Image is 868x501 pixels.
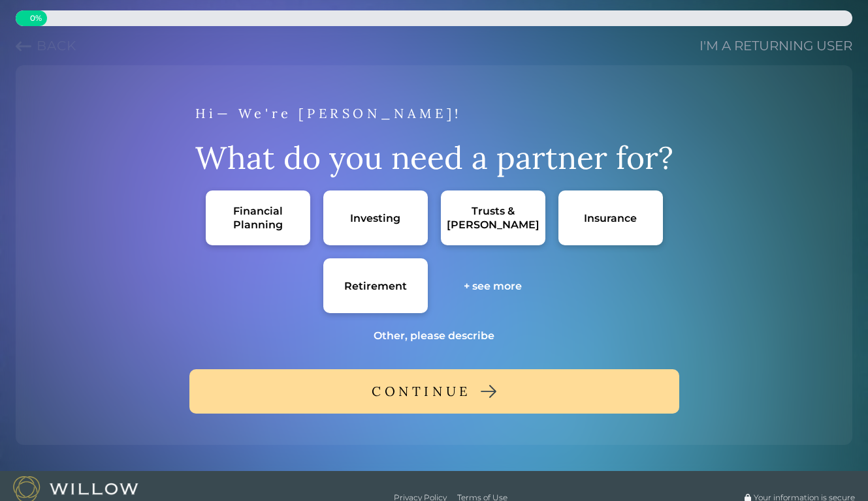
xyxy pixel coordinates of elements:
span: Back [37,38,76,53]
a: I'm a returning user [699,37,852,55]
div: Retirement [344,279,407,293]
div: CONTINUE [372,380,471,403]
div: + see more [464,279,522,293]
div: What do you need a partner for? [195,138,673,177]
div: Other, please describe [374,329,494,342]
div: Financial Planning [219,204,297,232]
div: Investing [350,211,400,225]
div: Trusts & [PERSON_NAME] [447,204,539,232]
button: Previous question [16,37,76,55]
div: 0% complete [16,10,47,26]
div: Hi— We're [PERSON_NAME]! [195,102,673,125]
div: Insurance [584,211,637,225]
button: CONTINUE [189,369,679,414]
span: 0 % [16,13,42,23]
